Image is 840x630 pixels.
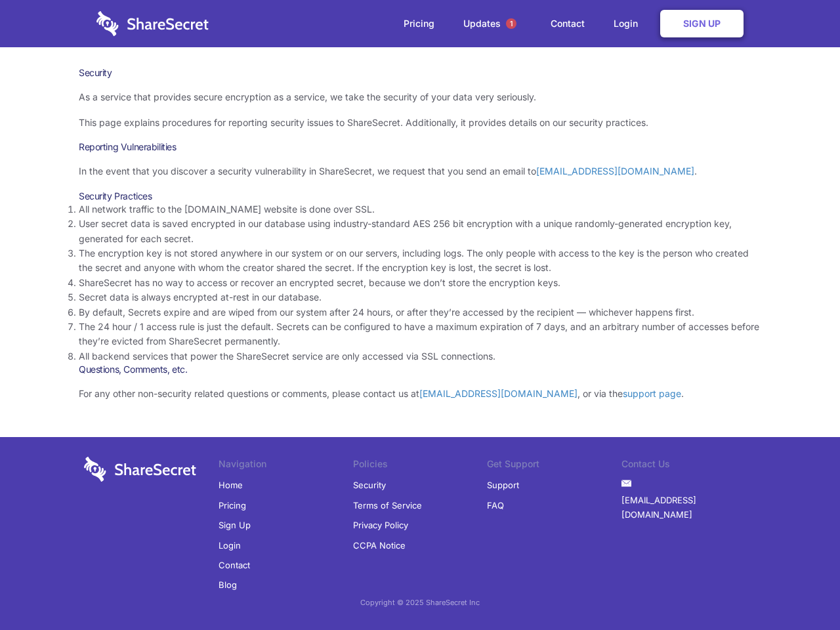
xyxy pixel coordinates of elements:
[219,457,353,475] li: Navigation
[96,11,209,36] img: logo-wordmark-white-trans-d4663122ce5f474addd5e946df7df03e33cb6a1c49d2221995e7729f52c070b2.svg
[536,165,694,177] a: [EMAIL_ADDRESS][DOMAIN_NAME]
[600,3,658,44] a: Login
[487,457,621,475] li: Get Support
[506,18,516,29] span: 1
[79,217,761,246] li: User secret data is saved encrypted in our database using industry-standard AES 256 bit encryptio...
[79,141,761,153] h3: Reporting Vulnerabilities
[353,515,408,535] a: Privacy Policy
[79,387,761,401] p: For any other non-security related questions or comments, please contact us at , or via the .
[79,202,761,217] li: All network traffic to the [DOMAIN_NAME] website is done over SSL.
[79,246,761,276] li: The encryption key is not stored anywhere in our system or on our servers, including logs. The on...
[660,10,744,37] a: Sign Up
[353,475,386,495] a: Security
[79,364,761,375] h3: Questions, Comments, etc.
[219,535,241,555] a: Login
[537,3,598,44] a: Contact
[219,555,250,575] a: Contact
[487,475,519,495] a: Support
[219,495,246,515] a: Pricing
[219,515,251,535] a: Sign Up
[219,575,237,595] a: Blog
[353,535,406,555] a: CCPA Notice
[621,490,756,525] a: [EMAIL_ADDRESS][DOMAIN_NAME]
[621,457,756,475] li: Contact Us
[79,190,761,202] h3: Security Practices
[79,349,761,364] li: All backend services that power the ShareSecret service are only accessed via SSL connections.
[79,305,761,320] li: By default, Secrets expire and are wiped from our system after 24 hours, or after they’re accesse...
[419,388,577,399] a: [EMAIL_ADDRESS][DOMAIN_NAME]
[79,164,761,178] p: In the event that you discover a security vulnerability in ShareSecret, we request that you send ...
[79,115,761,130] p: This page explains procedures for reporting security issues to ShareSecret. Additionally, it prov...
[79,290,761,304] li: Secret data is always encrypted at-rest in our database.
[79,67,761,79] h1: Security
[487,495,504,515] a: FAQ
[390,3,448,44] a: Pricing
[623,388,681,399] a: support page
[219,475,243,495] a: Home
[353,495,422,515] a: Terms of Service
[79,320,761,349] li: The 24 hour / 1 access rule is just the default. Secrets can be configured to have a maximum expi...
[353,457,488,475] li: Policies
[79,276,761,290] li: ShareSecret has no way to access or recover an encrypted secret, because we don’t store the encry...
[79,90,761,104] p: As a service that provides secure encryption as a service, we take the security of your data very...
[84,457,196,482] img: logo-wordmark-white-trans-d4663122ce5f474addd5e946df7df03e33cb6a1c49d2221995e7729f52c070b2.svg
